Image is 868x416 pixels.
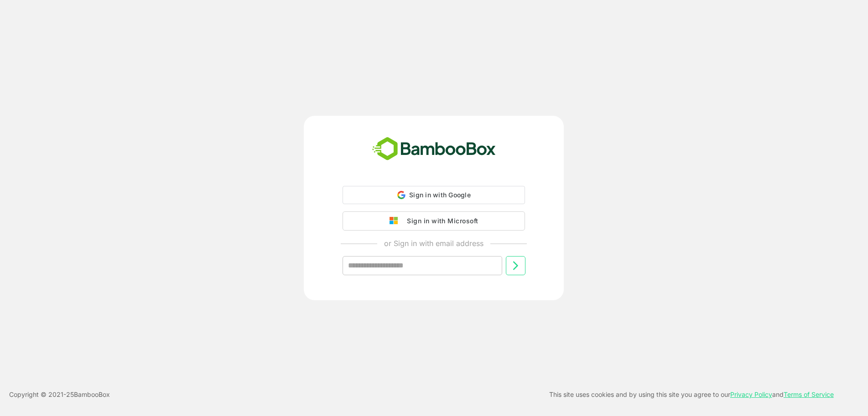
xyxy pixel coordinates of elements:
a: Terms of Service [784,390,834,398]
img: bamboobox [367,134,501,164]
p: This site uses cookies and by using this site you agree to our and [549,389,834,400]
a: Privacy Policy [730,390,772,398]
button: Sign in with Microsoft [343,211,525,231]
p: Copyright © 2021- 25 BambooBox [9,389,110,400]
div: Sign in with Microsoft [402,215,478,227]
span: Sign in with Google [409,191,471,199]
div: Sign in with Google [343,186,525,204]
img: google [390,217,402,225]
p: or Sign in with email address [384,238,483,249]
